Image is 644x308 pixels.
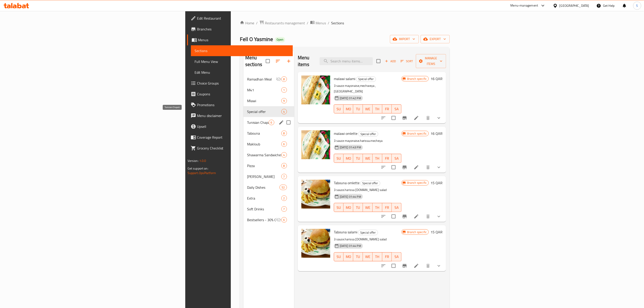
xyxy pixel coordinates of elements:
button: Add [383,58,398,65]
span: Makloub [247,141,281,147]
div: items [280,185,287,190]
li: / [328,20,329,26]
button: Branch-specific-item [399,162,410,173]
span: FR [384,253,390,260]
span: Menus [198,37,289,43]
span: 52 [280,185,286,190]
span: FR [384,204,390,211]
button: TH [373,203,382,212]
span: Select to update [389,261,398,271]
div: M411 [243,85,294,95]
span: Get support on: [188,165,208,171]
button: FR [382,154,392,163]
span: Soft Drinks [247,206,281,212]
a: Edit Menu [191,67,293,78]
span: TH [374,155,380,162]
span: Branches [197,26,289,32]
span: MO [345,106,351,112]
img: Tabouna omlette [301,180,330,209]
span: WE [365,253,371,260]
div: Tabouna [247,131,281,136]
span: 6 [282,142,287,146]
button: MO [344,252,353,261]
div: Pizza8 [243,160,294,171]
span: Promotions [197,102,289,108]
span: Edit Menu [195,70,289,75]
span: malawi omlette [334,130,358,137]
span: SA [394,204,400,211]
span: Special offer [247,109,281,114]
a: Menus [310,20,326,26]
span: SU [336,253,342,260]
span: Full Menu View [195,59,289,64]
span: SU [336,106,342,112]
span: 4 [282,153,287,157]
span: SU [336,204,342,211]
span: TU [355,253,361,260]
span: WE [365,204,371,211]
button: sort-choices [378,260,389,271]
span: 7 [282,207,287,211]
span: 7 [282,175,287,179]
span: TH [374,106,380,112]
span: Version: [188,158,199,164]
span: MO [345,155,351,162]
img: Tabouna salami [301,229,330,258]
span: Branch specific [405,131,429,136]
span: [DATE] 01:44 PM [338,195,363,199]
h6: 15 QAR [431,180,442,186]
p: 3 sauce mayonaise,mechweya ,[GEOGRAPHIC_DATA] [334,83,401,94]
button: TU [353,252,363,261]
button: WE [363,104,373,113]
button: show more [433,260,444,271]
button: TH [373,154,382,163]
span: export [424,36,446,42]
button: FR [382,104,392,113]
span: TH [374,204,380,211]
button: Manage items [416,54,446,68]
button: show more [433,113,444,123]
a: Choice Groups [187,78,293,89]
span: Bestsellers - 30% Off On Selected Items [247,217,276,223]
button: delete [423,260,433,271]
img: malawi salami [301,76,330,104]
button: Branch-specific-item [399,113,410,123]
a: Sections [191,45,293,56]
span: MO [345,204,351,211]
span: [DATE] 01:42 PM [338,96,363,100]
span: FR [384,106,390,112]
h6: 16 QAR [431,130,442,137]
a: Full Menu View [191,56,293,67]
a: Coverage Report [187,132,293,143]
button: TH [373,252,382,261]
span: Menu disclaimer [197,113,289,118]
img: malawi omlette [301,130,330,159]
span: TU [355,106,361,112]
button: delete [423,211,433,222]
span: TU [355,204,361,211]
span: import [394,36,415,42]
button: SU [334,203,344,212]
button: FR [382,203,392,212]
div: [GEOGRAPHIC_DATA] [559,3,589,8]
span: Select to update [389,113,398,123]
span: Special offer [356,76,376,82]
span: 4 [282,110,287,114]
a: Menus [187,34,293,45]
button: MO [344,104,353,113]
input: search [320,57,373,65]
div: Mlawi9 [243,95,294,106]
span: Upsell [197,124,289,129]
button: show more [433,211,444,222]
span: SA [394,106,400,112]
div: Special offer [358,230,378,235]
svg: Show Choices [436,214,442,219]
div: Soft Drinks7 [243,204,294,214]
button: SU [334,104,344,113]
button: WE [363,154,373,163]
span: Daily Dishes [247,185,280,190]
span: Extra [247,195,281,201]
p: 3 sauce mayonaise.harissa.mecheya [334,138,401,144]
button: WE [363,203,373,212]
